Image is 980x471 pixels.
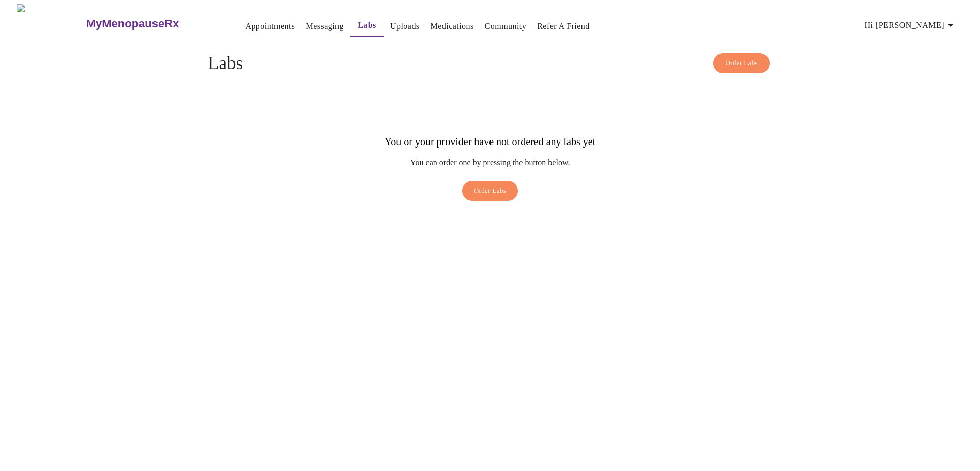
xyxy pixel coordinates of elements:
img: MyMenopauseRx Logo [17,4,85,43]
button: Uploads [386,16,424,37]
a: Appointments [245,19,295,34]
button: Appointments [241,16,299,37]
a: MyMenopauseRx [85,6,220,42]
p: You can order one by pressing the button below. [385,158,595,167]
button: Refer a Friend [533,16,594,37]
button: Order Labs [462,181,518,201]
span: Order Labs [474,185,507,197]
a: Refer a Friend [537,19,590,34]
button: Order Labs [713,53,770,73]
button: Community [481,16,531,37]
h3: MyMenopauseRx [86,17,179,30]
span: Hi [PERSON_NAME] [865,18,957,33]
a: Labs [358,18,376,33]
a: Uploads [390,19,420,34]
a: Messaging [306,19,344,34]
button: Labs [350,15,384,37]
a: Community [485,19,527,34]
a: Medications [431,19,474,34]
button: Messaging [302,16,348,37]
button: Hi [PERSON_NAME] [861,15,961,36]
h3: You or your provider have not ordered any labs yet [385,136,595,148]
span: Order Labs [725,57,758,69]
a: Order Labs [460,181,521,206]
h4: Labs [208,53,772,74]
button: Medications [426,16,478,37]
